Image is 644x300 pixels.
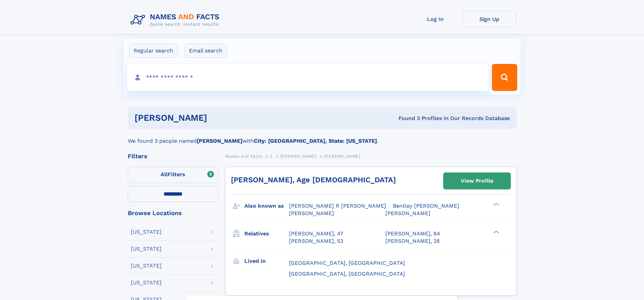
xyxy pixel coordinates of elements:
a: [PERSON_NAME], 84 [385,230,440,237]
div: Found 3 Profiles In Our Records Database [303,115,510,122]
a: [PERSON_NAME], 47 [289,230,343,237]
label: Email search [185,44,227,58]
div: Filters [128,153,218,159]
input: search input [127,64,489,91]
img: Logo Names and Facts [128,11,225,29]
div: Browse Locations [128,210,218,216]
div: [US_STATE] [131,229,162,235]
span: [PERSON_NAME] [385,210,430,216]
label: Filters [128,167,218,183]
span: [GEOGRAPHIC_DATA], [GEOGRAPHIC_DATA] [289,260,405,266]
a: Z [270,152,273,160]
b: [PERSON_NAME] [197,138,242,144]
a: Names and Facts [225,152,262,160]
span: [PERSON_NAME] [280,154,316,159]
label: Regular search [129,44,177,58]
h3: Also known as [244,200,289,212]
a: [PERSON_NAME], 53 [289,237,343,245]
b: City: [GEOGRAPHIC_DATA], State: [US_STATE] [254,138,377,144]
span: [PERSON_NAME] [289,210,334,216]
a: Log In [408,11,462,27]
h3: Relatives [244,228,289,239]
h3: Lived in [244,255,289,267]
div: ❯ [492,230,500,234]
a: [PERSON_NAME], 28 [385,237,440,245]
a: [PERSON_NAME] [280,152,316,160]
a: Sign Up [462,11,517,27]
div: ❯ [492,202,500,207]
div: View Profile [461,173,493,189]
button: Search Button [492,64,517,91]
span: [GEOGRAPHIC_DATA], [GEOGRAPHIC_DATA] [289,271,405,277]
span: [PERSON_NAME] R [PERSON_NAME] [289,203,386,209]
a: View Profile [444,173,510,189]
div: [US_STATE] [131,246,162,252]
div: [US_STATE] [131,280,162,285]
a: [PERSON_NAME], Age [DEMOGRAPHIC_DATA] [231,176,396,184]
span: [PERSON_NAME] [324,154,360,159]
div: We found 3 people named with . [128,129,517,145]
span: All [161,171,168,178]
div: [US_STATE] [131,263,162,269]
span: Z [270,154,273,159]
span: Bentley [PERSON_NAME] [393,203,459,209]
h1: [PERSON_NAME] [135,114,303,122]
